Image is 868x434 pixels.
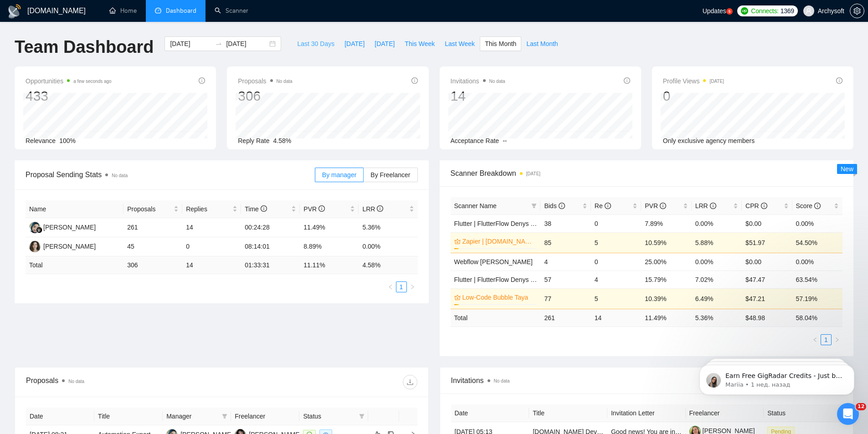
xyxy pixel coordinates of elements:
[529,199,539,213] span: filter
[695,202,716,209] span: LRR
[155,7,161,14] span: dashboard
[792,253,842,271] td: 0.00%
[396,282,406,292] a: 1
[454,294,461,301] span: crown
[220,409,229,423] span: filter
[645,202,666,209] span: PVR
[445,39,475,49] span: Last Week
[226,39,267,49] input: End date
[7,4,22,19] img: logo
[362,205,383,213] span: LRR
[166,411,218,421] span: Manager
[26,256,123,274] td: Total
[595,202,611,209] span: Re
[792,271,842,288] td: 63.54%
[36,227,42,233] img: gigradar-bm.png
[692,232,742,253] td: 5.88%
[241,218,300,237] td: 00:24:28
[832,334,842,345] li: Next Page
[742,309,792,327] td: $ 48.98
[238,87,292,105] div: 306
[742,214,792,232] td: $0.00
[29,222,41,233] img: NA
[663,137,755,144] span: Only exclusive agency members
[494,378,510,383] span: No data
[663,87,724,105] div: 0
[359,414,365,419] span: filter
[591,288,641,309] td: 5
[489,79,505,84] span: No data
[440,36,480,51] button: Last Week
[396,281,407,292] li: 1
[781,6,794,16] span: 1369
[742,271,792,288] td: $47.47
[59,137,76,144] span: 100%
[641,232,691,253] td: 10.59%
[692,271,742,288] td: 7.02%
[238,76,292,87] span: Proposals
[29,241,41,252] img: AS
[26,87,112,105] div: 433
[607,404,686,422] th: Invitation Letter
[850,4,864,18] button: setting
[641,253,691,271] td: 25.00%
[166,7,196,15] span: Dashboard
[686,346,868,409] iframe: Intercom notifications сообщение
[710,203,716,209] span: info-circle
[29,242,96,250] a: AS[PERSON_NAME]
[792,232,842,253] td: 54.50%
[231,408,299,425] th: Freelancer
[660,203,666,209] span: info-circle
[641,271,691,288] td: 15.79%
[123,200,182,218] th: Proposals
[303,411,355,421] span: Status
[540,214,591,232] td: 38
[792,288,842,309] td: 57.19%
[261,205,267,212] span: info-circle
[540,309,591,327] td: 261
[454,202,497,209] span: Scanner Name
[540,232,591,253] td: 85
[850,7,864,15] span: setting
[163,408,231,425] th: Manager
[526,171,540,176] time: [DATE]
[359,237,417,256] td: 0.00%
[377,205,383,212] span: info-circle
[742,232,792,253] td: $51.97
[810,334,821,345] button: left
[821,334,832,345] li: 1
[641,288,691,309] td: 10.39%
[703,7,726,15] span: Updates
[385,281,396,292] button: left
[485,39,516,49] span: This Month
[182,256,241,274] td: 14
[73,79,111,84] time: a few seconds ago
[385,281,396,292] li: Previous Page
[454,276,585,283] a: Flutter | FlutterFlow Denys template (M,W,F,S)
[692,288,742,309] td: 6.49%
[357,409,366,423] span: filter
[540,253,591,271] td: 4
[814,203,821,209] span: info-circle
[742,288,792,309] td: $47.21
[686,404,764,422] th: Freelancer
[322,171,356,179] span: By manager
[297,39,334,49] span: Last 30 Days
[451,137,499,144] span: Acceptance Rate
[109,7,137,15] a: homeHome
[215,40,222,47] span: to
[454,238,461,245] span: crown
[692,214,742,232] td: 0.00%
[591,214,641,232] td: 0
[521,36,563,51] button: Last Month
[462,236,535,246] a: Zapier | [DOMAIN_NAME] [PERSON_NAME]
[241,256,300,274] td: 01:33:31
[451,309,541,327] td: Total
[837,403,859,425] iframe: Intercom live chat
[559,203,565,209] span: info-circle
[400,36,440,51] button: This Week
[375,39,395,49] span: [DATE]
[43,222,96,232] div: [PERSON_NAME]
[462,292,535,302] a: Low-Code Bubble Taya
